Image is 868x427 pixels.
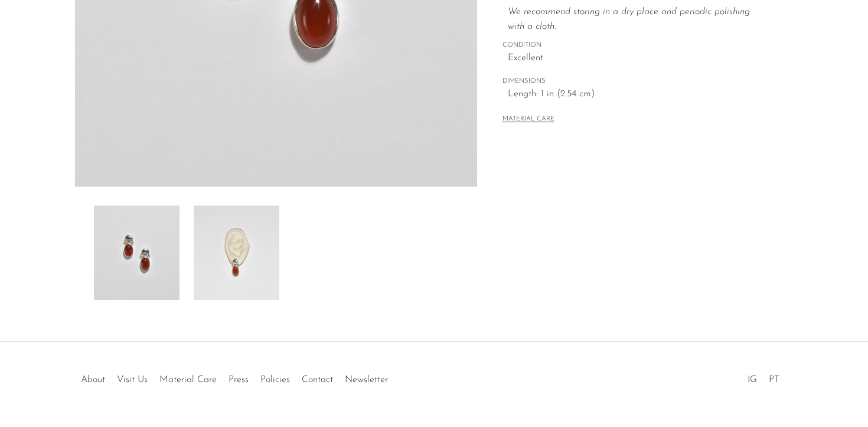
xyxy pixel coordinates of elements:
[229,375,249,384] a: Press
[502,76,768,87] span: DIMENSIONS
[117,375,148,384] a: Visit Us
[302,375,333,384] a: Contact
[508,87,768,102] span: Length: 1 in (2.54 cm)
[508,51,768,66] span: Excellent.
[260,375,290,384] a: Policies
[769,375,779,384] a: PT
[508,7,750,32] i: We recommend storing in a dry place and periodic polishing with a cloth.
[748,375,757,384] a: IG
[75,366,394,388] ul: Quick links
[194,206,279,300] img: Modernist Carnelian Earrings
[94,206,180,300] img: Modernist Carnelian Earrings
[159,375,217,384] a: Material Care
[502,40,768,51] span: CONDITION
[81,375,105,384] a: About
[742,366,785,388] ul: Social Medias
[502,115,554,124] button: MATERIAL CARE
